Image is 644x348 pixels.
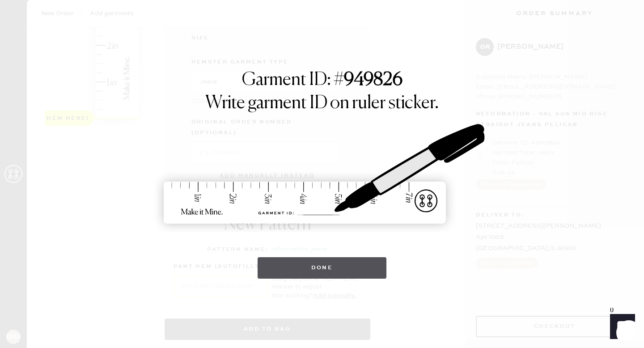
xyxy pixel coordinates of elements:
[344,71,402,89] strong: 949826
[242,69,402,93] h1: Garment ID: #
[205,93,439,114] h1: Write garment ID on ruler sticker.
[602,308,640,346] iframe: Front Chat
[154,101,490,248] img: ruler-sticker-sharpie.svg
[258,257,387,279] button: Done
